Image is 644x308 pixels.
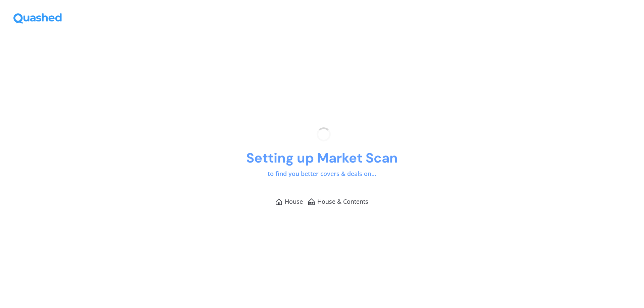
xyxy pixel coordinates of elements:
[285,197,303,206] span: House
[317,197,368,206] span: House & Contents
[276,198,282,205] img: House
[246,149,398,167] h1: Setting up Market Scan
[308,198,315,205] img: House & Contents
[268,170,376,178] p: to find you better covers & deals on...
